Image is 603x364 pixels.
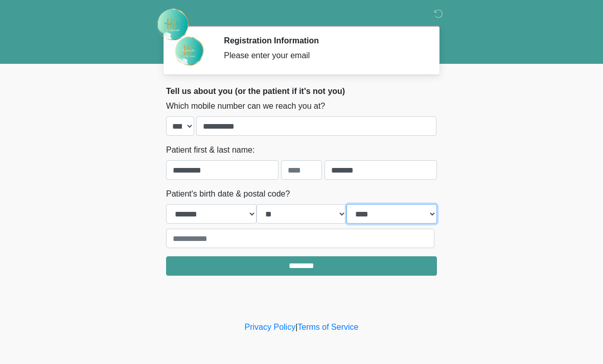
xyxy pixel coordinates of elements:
[156,8,190,41] img: Rehydrate Aesthetics & Wellness Logo
[166,188,290,200] label: Patient's birth date & postal code?
[166,144,254,156] label: Patient first & last name:
[166,100,325,112] label: Which mobile number can we reach you at?
[297,323,358,331] a: Terms of Service
[245,323,296,331] a: Privacy Policy
[174,36,204,66] img: Agent Avatar
[166,86,437,96] h2: Tell us about you (or the patient if it's not you)
[295,323,297,331] a: |
[224,50,422,62] div: Please enter your email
